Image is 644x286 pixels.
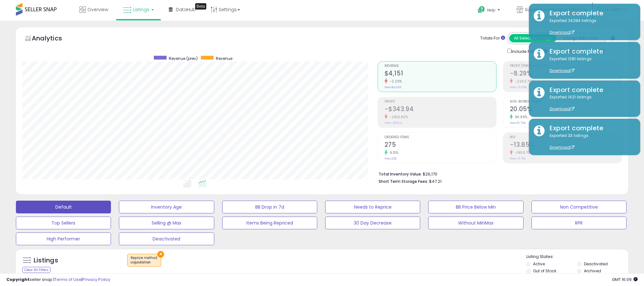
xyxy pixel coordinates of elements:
[473,1,506,21] a: Help
[584,268,601,274] label: Archived
[487,7,496,13] span: Help
[513,115,528,119] small: 86.86%
[545,56,635,74] div: Exported 1281 listings.
[176,6,196,13] span: DataHub
[6,277,110,283] div: seller snap | |
[510,136,621,139] span: ROI
[545,18,635,36] div: Exported 24294 listings.
[612,276,638,282] span: 2025-10-6 16:09 GMT
[6,276,30,282] strong: Copyright
[387,79,402,84] small: -2.25%
[87,6,108,13] span: Overview
[545,85,635,95] div: Export complete
[525,6,582,13] span: Super Savings Now (NEW)
[169,56,198,61] span: Revenue (prev)
[385,64,496,68] span: Revenue
[54,276,81,282] a: Terms of Use
[545,133,635,151] div: Exported 33 listings.
[195,3,206,10] div: Tooltip anchor
[133,6,149,13] span: Listings
[526,254,628,260] p: Listing States:
[325,217,420,229] button: 30 Day Decrease
[379,171,422,177] b: Total Inventory Value:
[385,85,401,89] small: Prev: $4,246
[510,85,527,89] small: Prev: -0.36%
[510,141,621,150] h2: -13.85%
[510,70,621,78] h2: -8.29%
[119,217,214,229] button: Selling @ Max
[550,106,574,111] a: Download
[513,150,533,155] small: -1850.70%
[34,256,58,265] h5: Listings
[119,201,214,213] button: Inventory Age
[119,232,214,245] button: Deactivated
[16,201,111,213] button: Default
[550,30,574,35] a: Download
[510,121,526,125] small: Prev: 10.73%
[32,34,74,44] h5: Analytics
[22,267,51,273] div: Clear All Filters
[509,34,557,42] button: All Selected Listings
[385,105,496,114] h2: -$343.94
[82,276,110,282] a: Privacy Policy
[510,105,621,114] h2: 20.05%
[16,217,111,229] button: Top Sellers
[550,145,574,150] a: Download
[531,217,627,229] button: RPR
[216,56,232,61] span: Revenue
[131,260,158,265] div: Liquidation
[387,115,408,119] small: -2156.82%
[550,68,574,73] a: Download
[513,79,534,84] small: -2202.78%
[385,100,496,104] span: Profit
[545,9,635,18] div: Export complete
[545,94,635,112] div: Exported 1421 listings.
[503,47,555,55] div: Include Returns
[533,268,556,274] label: Out of Stock
[545,47,635,56] div: Export complete
[16,232,111,245] button: High Performer
[545,124,635,133] div: Export complete
[477,6,485,14] i: Get Help
[480,35,505,41] div: Totals For
[385,121,402,125] small: Prev: -$15.24
[584,261,608,267] label: Deactivated
[531,201,627,213] button: Non Competitive
[429,178,442,184] span: $47.21
[428,217,523,229] button: Without MinMax
[385,157,397,161] small: Prev: 252
[379,170,617,177] li: $26,170
[510,64,621,68] span: Profit [PERSON_NAME]
[510,157,525,161] small: Prev: -0.71%
[222,201,317,213] button: BB Drop in 7d
[510,100,621,104] span: Avg. Buybox Share
[533,261,545,267] label: Active
[157,251,164,258] button: ×
[379,179,428,184] b: Short Term Storage Fees:
[428,201,523,213] button: BB Price Below Min
[387,150,399,155] small: 9.13%
[131,255,158,265] span: Reprice method :
[385,136,496,139] span: Ordered Items
[325,201,420,213] button: Needs to Reprice
[385,70,496,78] h2: $4,151
[222,217,317,229] button: Items Being Repriced
[385,141,496,150] h2: 275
